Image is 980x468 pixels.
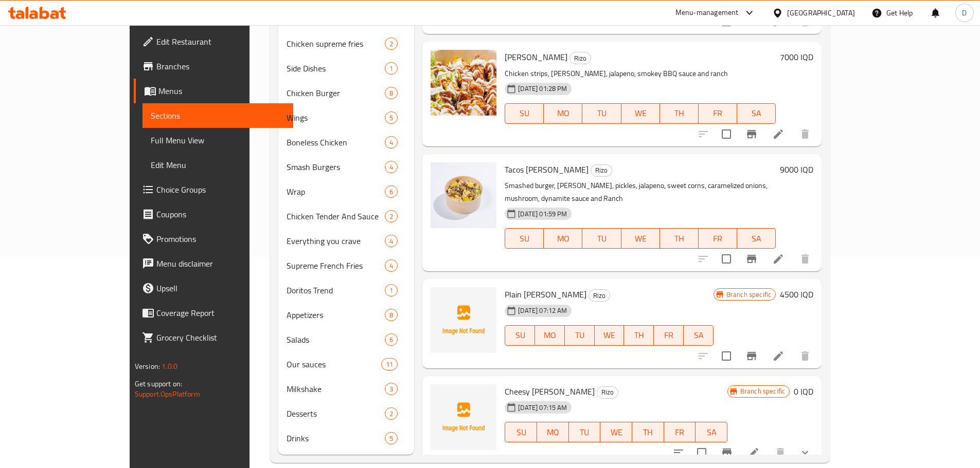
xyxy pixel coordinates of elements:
[793,344,817,368] button: delete
[278,352,414,377] div: Our sauces11
[621,228,660,249] button: WE
[385,111,398,124] div: items
[675,7,739,19] div: Menu-management
[134,325,293,350] a: Grocery Checklist
[600,422,632,442] button: WE
[505,162,589,177] span: Tacos [PERSON_NAME]
[156,183,285,196] span: Choice Groups
[586,106,617,121] span: TU
[658,328,680,343] span: FR
[385,309,398,321] div: items
[287,111,385,124] span: Wings
[636,425,660,440] span: TH
[134,79,293,103] a: Menus
[793,247,817,271] button: delete
[278,401,414,426] div: Desserts2
[660,103,699,124] button: TH
[385,39,397,49] span: 2
[565,325,595,346] button: TU
[541,425,565,440] span: MO
[431,384,496,450] img: Cheesy Rizo
[505,103,544,124] button: SU
[382,360,397,369] span: 11
[385,210,398,222] div: items
[722,290,775,299] span: Branch specific
[287,383,385,395] div: Milkshake
[278,327,414,352] div: Salads6
[741,106,772,121] span: SA
[156,233,285,245] span: Promotions
[156,60,285,72] span: Branches
[381,358,398,370] div: items
[716,248,737,270] span: Select to update
[505,384,595,399] span: Cheesy [PERSON_NAME]
[385,113,397,123] span: 5
[135,360,160,373] span: Version:
[287,235,385,247] span: Everything you crave
[739,247,764,271] button: Branch-specific-item
[287,62,385,74] div: Side Dishes
[505,287,586,302] span: Plain [PERSON_NAME]
[589,289,610,302] div: Rizo
[385,383,398,395] div: items
[385,432,398,444] div: items
[509,425,533,440] span: SU
[385,333,398,346] div: items
[514,403,571,413] span: [DATE] 07:15 AM
[664,106,694,121] span: TH
[505,228,544,249] button: SU
[156,257,285,270] span: Menu disclaimer
[684,325,714,346] button: SA
[287,87,385,99] div: Chicken Burger
[287,309,385,321] div: Appetizers
[287,259,385,272] span: Supreme French Fries
[573,425,597,440] span: TU
[134,177,293,202] a: Choice Groups
[278,253,414,278] div: Supreme French Fries4
[628,328,650,343] span: TH
[569,52,591,64] div: Rizo
[666,440,691,465] button: sort-choices
[537,422,569,442] button: MO
[626,106,656,121] span: WE
[278,377,414,401] div: Milkshake3
[699,228,737,249] button: FR
[794,384,813,399] h6: 0 IQD
[385,261,397,271] span: 4
[156,282,285,294] span: Upsell
[278,303,414,327] div: Appetizers8
[539,328,561,343] span: MO
[385,88,397,98] span: 8
[514,209,571,219] span: [DATE] 01:59 PM
[591,164,612,176] span: Rizo
[385,185,398,198] div: items
[151,109,285,122] span: Sections
[287,358,381,370] span: Our sauces
[134,54,293,79] a: Branches
[287,136,385,148] div: Boneless Chicken
[505,422,537,442] button: SU
[668,425,692,440] span: FR
[287,38,385,50] span: Chicken supreme fries
[696,422,727,442] button: SA
[787,7,855,18] div: [GEOGRAPHIC_DATA]
[586,231,617,246] span: TU
[431,162,496,228] img: Tacos rizo
[793,440,817,465] button: show more
[287,161,385,173] span: Smash Burgers
[703,106,733,121] span: FR
[736,386,789,396] span: Branch specific
[278,105,414,130] div: Wings5
[385,235,398,247] div: items
[385,38,398,50] div: items
[589,290,610,302] span: Rizo
[156,331,285,344] span: Grocery Checklist
[772,350,785,362] a: Edit menu item
[747,446,760,459] a: Edit menu item
[431,50,496,116] img: Smokey Rizo
[548,106,578,121] span: MO
[599,328,620,343] span: WE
